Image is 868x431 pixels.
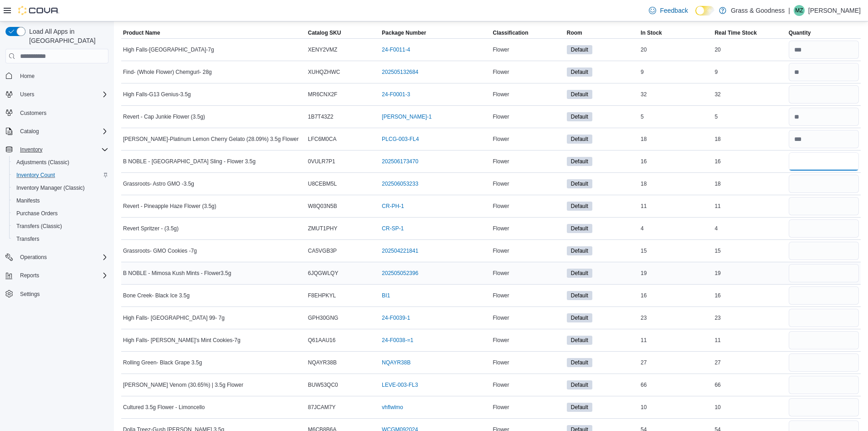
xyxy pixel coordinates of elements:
span: Flower [493,314,509,322]
button: Classification [491,27,565,38]
span: Catalog SKU [308,29,341,36]
span: Load All Apps in [GEOGRAPHIC_DATA] [26,27,108,45]
div: 18 [713,178,786,189]
span: Flower [493,113,509,120]
span: Package Number [382,29,426,36]
span: Settings [20,291,40,298]
span: B NOBLE - [GEOGRAPHIC_DATA] Sling - Flower 3.5g [123,158,256,165]
span: Inventory [20,146,42,153]
a: NQAYR38B [382,359,411,366]
span: MR6CNX2F [308,91,338,98]
div: 11 [713,335,786,346]
p: Grass & Goodness [731,5,785,16]
span: Default [567,90,592,99]
span: Room [567,29,582,36]
div: 9 [639,67,713,78]
span: Transfers (Classic) [16,223,62,230]
span: 1B7T43Z2 [308,113,334,120]
a: CR-SP-1 [382,225,404,232]
a: PLCG-003-FL4 [382,135,419,143]
a: Settings [16,289,43,300]
a: 24-F0011-4 [382,46,410,53]
img: Cova [18,6,59,15]
span: Reports [16,270,108,281]
button: Manifests [9,194,112,207]
a: Adjustments (Classic) [13,157,73,168]
div: 32 [639,89,713,100]
span: Flower [493,225,509,232]
a: 202506173470 [382,158,418,165]
button: Users [2,88,112,101]
button: Operations [2,251,112,264]
span: 87JCAM7Y [308,404,336,411]
span: Inventory Manager (Classic) [16,184,85,192]
span: Purchase Orders [13,208,108,219]
div: 10 [639,402,713,413]
span: Default [571,46,588,54]
span: Default [571,202,588,210]
button: Catalog [16,126,42,137]
span: Default [567,157,592,166]
span: Default [567,202,592,211]
span: Flower [493,91,509,98]
span: CA5VGB3P [308,247,337,254]
a: 24-F0039-1 [382,314,410,322]
div: 66 [713,379,786,390]
span: Users [16,89,108,100]
span: Flower [493,135,509,143]
span: 0VULR7P1 [308,158,335,165]
a: vhflwlmo [382,404,403,411]
span: Q61AAU16 [308,337,336,344]
span: MZ [795,5,803,16]
span: Manifests [13,195,108,206]
div: 11 [639,201,713,212]
span: Flower [493,337,509,344]
button: Real Time Stock [713,27,786,38]
span: Flower [493,68,509,76]
div: 5 [713,111,786,122]
span: Flower [493,381,509,389]
span: Default [571,68,588,76]
span: Grassroots- Astro GMO -3.5g [123,180,194,187]
span: Flower [493,46,509,53]
span: Flower [493,247,509,254]
span: Purchase Orders [16,210,58,217]
span: Adjustments (Classic) [13,157,108,168]
span: Operations [16,252,108,263]
a: 24-F0038-=1 [382,337,413,344]
div: 27 [639,357,713,368]
a: 202505052396 [382,270,418,277]
span: Default [567,358,592,367]
button: Quantity [787,27,861,38]
span: Inventory Count [13,170,108,181]
div: 32 [713,89,786,100]
a: 202505132684 [382,68,418,76]
span: Flower [493,404,509,411]
span: Revert - Cap Junkie Flower (3.5g) [123,113,205,120]
span: Default [567,224,592,233]
span: [PERSON_NAME]-Platinum Lemon Cherry Gelato (28.09%) 3.5g Flower [123,135,298,143]
button: Catalog [2,125,112,138]
span: LFC6M0CA [308,135,337,143]
span: Operations [20,254,47,261]
span: Default [567,269,592,278]
div: 9 [713,67,786,78]
button: Inventory [2,143,112,156]
span: Default [567,380,592,389]
a: 24-F0001-3 [382,91,410,98]
button: Inventory Count [9,169,112,182]
span: Transfers [13,234,108,244]
button: Purchase Orders [9,207,112,220]
span: Default [567,336,592,345]
span: XENY2VMZ [308,46,338,53]
span: Default [571,247,588,255]
span: Inventory Count [16,171,55,179]
span: Customers [16,107,108,119]
span: Find- (Whole Flower) Chemgurl- 28g [123,68,212,76]
a: Home [16,71,38,82]
span: 6JQGWLQY [308,270,339,277]
div: 18 [639,134,713,145]
a: 202506053233 [382,180,418,187]
span: Default [571,403,588,411]
span: Users [20,91,34,98]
